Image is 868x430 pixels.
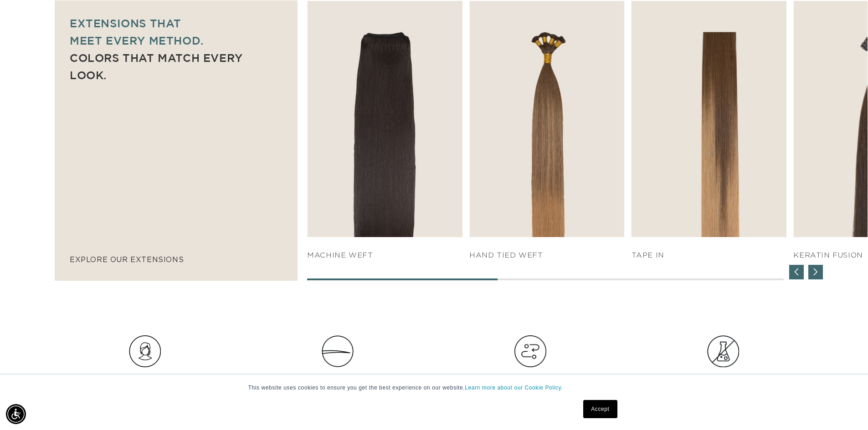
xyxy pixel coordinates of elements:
div: Previous slide [789,265,804,279]
img: Group.png [707,335,739,367]
p: meet every method. [70,32,282,49]
div: 4 / 7 [632,1,787,260]
p: This website uses cookies to ensure you get the best experience on our website. [248,384,620,392]
div: Accessibility Menu [6,404,26,424]
h4: Machine Weft [307,251,462,260]
a: Learn more about our Cookie Policy. [465,384,563,391]
p: Extensions that [70,15,282,32]
p: explore our extensions [70,253,282,267]
h4: TAPE IN [632,251,787,260]
a: Accept [583,400,617,418]
img: Hair_Icon_e13bf847-e4cc-4568-9d64-78eb6e132bb2.png [514,335,546,367]
img: Clip_path_group_11631e23-4577-42dd-b462-36179a27abaf.png [322,335,354,367]
img: Hair_Icon_a70f8c6f-f1c4-41e1-8dbd-f323a2e654e6.png [129,335,161,367]
div: 3 / 7 [469,1,625,260]
iframe: Chat Widget [822,386,868,430]
div: Next slide [808,265,823,279]
h4: HAND TIED WEFT [469,251,625,260]
p: Colors that match every look. [70,49,282,84]
div: 2 / 7 [307,1,462,260]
